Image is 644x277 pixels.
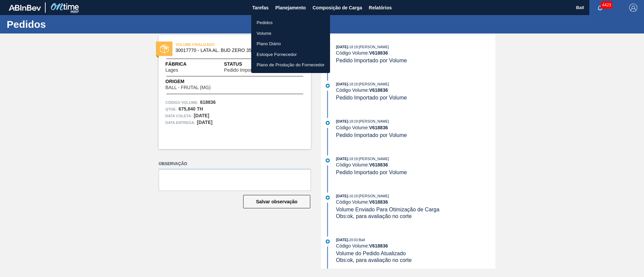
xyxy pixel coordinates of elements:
[251,28,330,39] a: Volume
[251,17,330,28] a: Pedidos
[251,39,330,49] a: Plano Diário
[251,49,330,60] a: Estoque Fornecedor
[251,60,330,70] a: Plano de Produção do Fornecedor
